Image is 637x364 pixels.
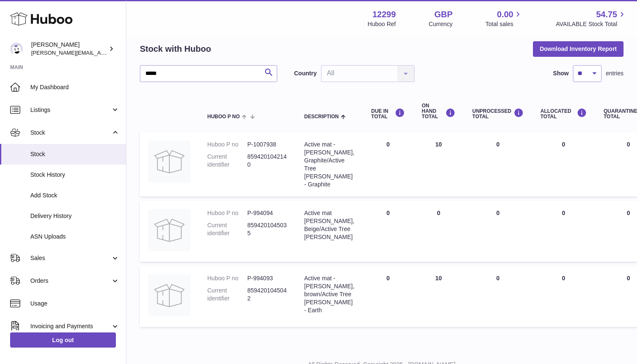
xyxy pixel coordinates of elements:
[207,221,247,237] dt: Current identifier
[30,83,120,91] span: My Dashboard
[532,201,595,262] td: 0
[553,69,569,77] label: Show
[30,254,111,262] span: Sales
[30,233,120,241] span: ASN Uploads
[304,274,354,314] div: Active mat - [PERSON_NAME], brown/Active Tree [PERSON_NAME] - Earth
[30,106,111,114] span: Listings
[30,322,111,330] span: Invoicing and Payments
[464,201,532,262] td: 0
[247,141,287,149] dd: P-1007938
[30,300,120,308] span: Usage
[413,132,464,197] td: 10
[596,9,617,20] span: 54.75
[371,108,405,120] div: DUE IN TOTAL
[304,114,339,120] span: Description
[304,209,354,241] div: Active mat [PERSON_NAME], Beige/Active Tree [PERSON_NAME]
[207,209,247,217] dt: Huboo P no
[148,141,190,183] img: product image
[30,277,111,285] span: Orders
[207,141,247,149] dt: Huboo P no
[497,9,514,20] span: 0.00
[148,274,190,316] img: product image
[30,212,120,220] span: Delivery History
[368,20,396,28] div: Huboo Ref
[304,141,354,188] div: Active mat - [PERSON_NAME], Graphite/Active Tree [PERSON_NAME] - Graphite
[363,201,413,262] td: 0
[464,132,532,197] td: 0
[372,9,396,20] strong: 12299
[294,69,317,77] label: Country
[247,209,287,217] dd: P-994094
[140,43,211,55] h2: Stock with Huboo
[30,171,120,179] span: Stock History
[532,266,595,327] td: 0
[207,274,247,282] dt: Huboo P no
[247,153,287,169] dd: 8594201042140
[207,153,247,169] dt: Current identifier
[606,69,624,77] span: entries
[10,43,23,55] img: anthony@happyfeetplaymats.co.uk
[148,209,190,251] img: product image
[10,332,116,348] a: Log out
[363,132,413,197] td: 0
[30,191,120,199] span: Add Stock
[207,287,247,303] dt: Current identifier
[627,141,630,148] span: 0
[533,41,624,56] button: Download Inventory Report
[556,9,627,28] a: 54.75 AVAILABLE Stock Total
[434,9,452,20] strong: GBP
[541,108,587,120] div: ALLOCATED Total
[30,150,120,158] span: Stock
[207,114,240,120] span: Huboo P no
[485,9,523,28] a: 0.00 Total sales
[429,20,453,28] div: Currency
[363,266,413,327] td: 0
[413,201,464,262] td: 0
[247,221,287,237] dd: 8594201045035
[31,41,107,57] div: [PERSON_NAME]
[485,20,523,28] span: Total sales
[627,275,630,282] span: 0
[627,210,630,216] span: 0
[532,132,595,197] td: 0
[422,103,455,120] div: ON HAND Total
[31,49,169,56] span: [PERSON_NAME][EMAIL_ADDRESS][DOMAIN_NAME]
[413,266,464,327] td: 10
[247,287,287,303] dd: 8594201045042
[556,20,627,28] span: AVAILABLE Stock Total
[247,274,287,282] dd: P-994093
[464,266,532,327] td: 0
[30,129,111,137] span: Stock
[472,108,524,120] div: UNPROCESSED Total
